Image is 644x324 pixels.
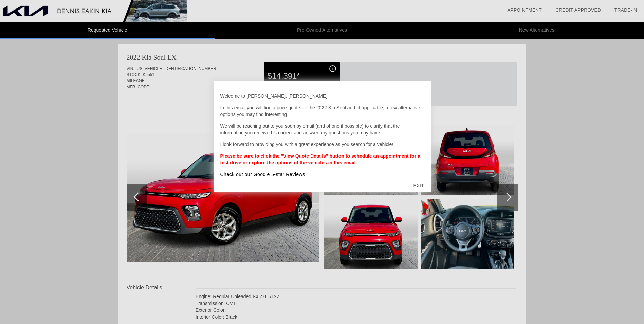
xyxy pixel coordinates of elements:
[220,153,420,165] strong: Please be sure to click the "View Quote Details" button to schedule an appointment for a test dri...
[220,123,424,136] p: We will be reaching out to you soon by email (and phone if possible) to clarify that the informat...
[220,93,424,100] p: Welcome to [PERSON_NAME], [PERSON_NAME]!
[220,141,424,148] p: I look forward to providing you with a great experience as you search for a vehicle!
[555,7,601,13] a: Credit Approved
[507,7,542,13] a: Appointment
[220,104,424,118] p: In this email you will find a price quote for the 2022 Kia Soul and, if applicable, a few alterna...
[614,7,637,13] a: Trade-In
[220,172,305,177] a: Check out our Google 5-star Reviews
[406,176,430,196] div: EXIT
